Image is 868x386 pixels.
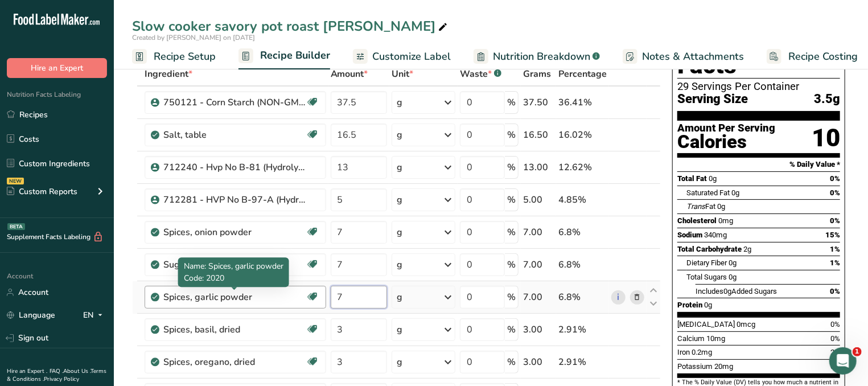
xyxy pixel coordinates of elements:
[677,362,713,371] span: Potassium
[830,188,840,197] span: 0%
[677,158,840,171] section: % Daily Value *
[184,261,283,272] span: Name: Spices, garlic powder
[397,128,402,142] div: g
[50,367,63,375] a: FAQ .
[696,287,777,295] span: Includes Added Sugars
[460,67,501,81] div: Waste
[397,258,402,272] div: g
[493,49,590,64] span: Nutrition Breakdown
[830,334,840,343] span: 0%
[767,44,858,69] a: Recipe Costing
[677,174,707,183] span: Total Fat
[623,44,744,69] a: Notes & Attachments
[353,44,451,69] a: Customize Label
[704,301,712,309] span: 0g
[523,225,554,239] div: 7.00
[163,128,306,142] div: Salt, table
[397,323,402,336] div: g
[163,96,306,109] div: 750121 - Corn Starch (NON-GMO)
[523,193,554,207] div: 5.00
[677,348,690,356] span: Iron
[523,290,554,304] div: 7.00
[7,58,107,78] button: Hire an Expert
[558,193,607,207] div: 4.85%
[830,216,840,225] span: 0%
[184,273,224,284] span: Code: 2020
[7,367,47,375] a: Hire an Expert .
[397,161,402,174] div: g
[677,320,735,328] span: [MEDICAL_DATA]
[611,290,626,305] a: i
[677,134,775,150] div: Calories
[729,273,737,281] span: 0g
[163,355,306,369] div: Spices, oregano, dried
[743,245,751,253] span: 2g
[558,355,607,369] div: 2.91%
[163,193,306,207] div: 712281 - HVP No B-97-A (Hydrolyzed Soy Protein)
[63,367,90,375] a: About Us .
[686,188,730,197] span: Saturated Fat
[523,258,554,272] div: 7.00
[677,81,840,92] div: 29 Servings Per Container
[523,128,554,142] div: 16.50
[154,49,216,64] span: Recipe Setup
[132,44,216,69] a: Recipe Setup
[397,290,402,304] div: g
[558,96,607,109] div: 36.41%
[397,225,402,239] div: g
[830,287,840,295] span: 0%
[523,96,554,109] div: 37.50
[163,161,306,174] div: 712240 - Hvp No B-81 (Hydrolyzed Soy Protein)
[260,48,330,63] span: Recipe Builder
[706,334,725,343] span: 10mg
[474,44,600,69] a: Nutrition Breakdown
[731,188,739,197] span: 0g
[788,49,858,64] span: Recipe Costing
[163,323,306,336] div: Spices, basil, dried
[372,49,451,64] span: Customize Label
[558,67,607,81] span: Percentage
[830,320,840,328] span: 0%
[558,258,607,272] div: 6.8%
[44,375,79,383] a: Privacy Policy
[163,225,306,239] div: Spices, onion powder
[523,323,554,336] div: 3.00
[523,355,554,369] div: 3.00
[814,92,840,106] span: 3.5g
[686,258,727,267] span: Dietary Fiber
[677,26,840,79] h1: Nutrition Facts
[558,225,607,239] div: 6.8%
[558,161,607,174] div: 12.62%
[729,258,737,267] span: 0g
[677,245,742,253] span: Total Carbohydrate
[830,174,840,183] span: 0%
[7,178,24,184] div: NEW
[132,33,255,42] span: Created by [PERSON_NAME] on [DATE]
[132,16,450,36] div: Slow cooker savory pot roast [PERSON_NAME]
[692,348,712,356] span: 0.2mg
[642,49,744,64] span: Notes & Attachments
[7,305,55,325] a: Language
[7,223,25,230] div: BETA
[397,96,402,109] div: g
[677,231,702,239] span: Sodium
[714,362,733,371] span: 20mg
[677,301,702,309] span: Protein
[397,355,402,369] div: g
[558,323,607,336] div: 2.91%
[704,231,727,239] span: 340mg
[558,290,607,304] div: 6.8%
[331,67,368,81] span: Amount
[830,258,840,267] span: 1%
[709,174,717,183] span: 0g
[677,123,775,134] div: Amount Per Serving
[523,161,554,174] div: 13.00
[163,290,306,304] div: Spices, garlic powder
[686,202,715,211] span: Fat
[238,43,330,70] a: Recipe Builder
[686,202,705,211] i: Trans
[853,347,862,356] span: 1
[825,231,840,239] span: 15%
[737,320,755,328] span: 0mcg
[718,216,733,225] span: 0mg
